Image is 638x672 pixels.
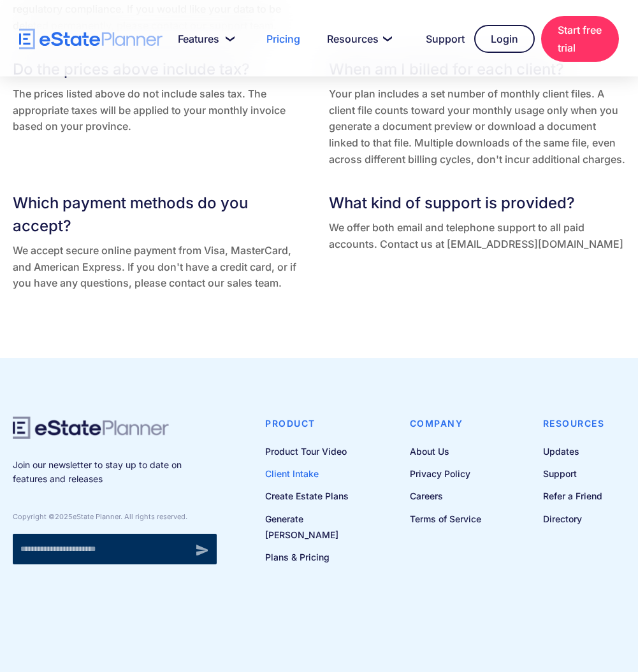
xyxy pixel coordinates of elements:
[410,511,481,527] a: Terms of Service
[543,417,605,431] h4: Resources
[19,28,163,50] a: home
[251,26,305,52] a: Pricing
[410,488,481,504] a: Careers
[13,534,217,564] form: Newsletter signup
[265,417,368,431] h4: Product
[265,549,368,565] a: Plans & Pricing
[410,443,481,459] a: About Us
[543,443,605,459] a: Updates
[410,26,468,52] a: Support
[410,466,481,482] a: Privacy Policy
[55,512,73,521] span: 2025
[543,511,605,527] a: Directory
[541,16,619,62] a: Start free trial
[265,466,368,482] a: Client Intake
[13,86,310,135] p: The prices listed above do not include sales tax. The appropriate taxes will be applied to your m...
[543,466,605,482] a: Support
[13,512,217,521] div: Copyright © eState Planner. All rights reserved.
[312,26,404,52] a: Resources
[474,25,535,53] a: Login
[13,458,217,487] p: Join our newsletter to stay up to date on features and releases
[329,86,626,168] p: Your plan includes a set number of monthly client files. A client file counts toward your monthly...
[13,243,310,292] p: We accept secure online payment from Visa, MasterCard, and American Express. If you don't have a ...
[163,26,245,52] a: Features
[265,443,368,459] a: Product Tour Video
[265,488,368,504] a: Create Estate Plans
[410,417,481,431] h4: Company
[329,192,626,215] h3: What kind of support is provided?
[13,192,310,238] h3: Which payment methods do you accept?
[329,220,626,252] p: We offer both email and telephone support to all paid accounts. Contact us at [EMAIL_ADDRESS][DOM...
[543,488,605,504] a: Refer a Friend
[265,511,368,543] a: Generate [PERSON_NAME]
